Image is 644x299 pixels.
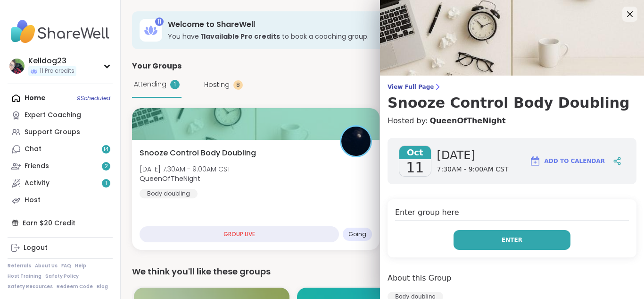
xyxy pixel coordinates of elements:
[25,145,41,154] div: Chat
[25,128,80,137] div: Support Groups
[204,80,230,90] span: Hosting
[8,283,53,290] a: Safety Resources
[525,150,609,172] button: Add to Calendar
[341,127,371,156] img: QueenOfTheNight
[8,239,113,256] a: Logout
[170,80,180,89] div: 1
[35,263,58,269] a: About Us
[61,263,71,269] a: FAQ
[28,56,76,66] div: Kelldog23
[388,115,636,127] h4: Hosted by:
[201,32,280,41] b: 11 available Pro credit s
[8,15,113,48] img: ShareWell Nav Logo
[25,111,81,120] div: Expert Coaching
[8,192,113,209] a: Host
[8,273,41,280] a: Host Training
[168,32,537,41] h3: You have to book a coaching group.
[395,207,629,221] h4: Enter group here
[429,115,505,127] a: QueenOfTheNight
[168,19,537,30] h3: Welcome to ShareWell
[97,283,108,290] a: Blog
[233,80,243,90] div: 8
[140,147,256,159] span: Snooze Control Body Doubling
[132,60,182,72] span: Your Groups
[132,265,633,278] div: We think you'll like these groups
[140,174,200,183] b: QueenOfTheNight
[105,179,107,188] span: 1
[25,196,41,205] div: Host
[140,189,198,198] div: Body doubling
[40,67,74,75] span: 11 Pro credits
[8,175,113,192] a: Activity1
[545,157,605,165] span: Add to Calendar
[8,107,113,124] a: Expert Coaching
[45,273,79,280] a: Safety Policy
[529,155,541,167] img: ShareWell Logomark
[140,226,339,242] div: GROUP LIVE
[8,141,113,158] a: Chat14
[8,263,31,269] a: Referrals
[8,158,113,175] a: Friends2
[399,146,431,159] span: Oct
[437,165,509,174] span: 7:30AM - 9:00AM CST
[388,273,451,284] h4: About this Group
[388,94,636,111] h3: Snooze Control Body Doubling
[348,231,366,238] span: Going
[103,145,109,154] span: 14
[24,243,48,253] div: Logout
[8,124,113,141] a: Support Groups
[155,17,164,26] div: 11
[25,162,49,171] div: Friends
[437,148,509,163] span: [DATE]
[406,159,424,176] span: 11
[140,164,231,174] span: [DATE] 7:30AM - 9:00AM CST
[25,179,50,188] div: Activity
[388,83,636,111] a: View Full PageSnooze Control Body Doubling
[75,263,86,269] a: Help
[388,83,636,91] span: View Full Page
[134,79,166,89] span: Attending
[8,214,113,231] div: Earn $20 Credit
[57,283,93,290] a: Redeem Code
[454,230,570,250] button: Enter
[502,236,522,244] span: Enter
[105,162,108,171] span: 2
[9,59,25,74] img: Kelldog23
